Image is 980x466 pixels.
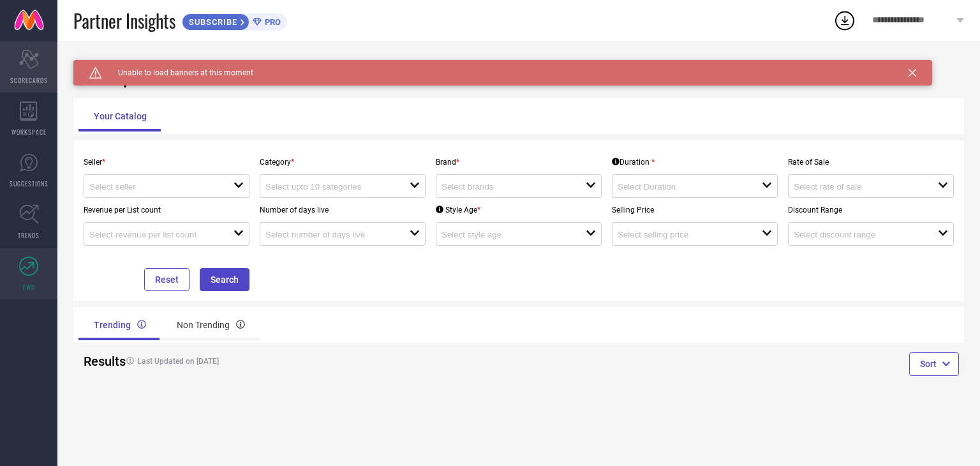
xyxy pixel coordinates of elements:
a: SUBSCRIBEPRO [182,10,287,31]
input: Select Duration [618,182,747,192]
input: Select revenue per list count [89,230,219,239]
p: Category [260,158,426,167]
input: Select seller [89,182,219,192]
div: Duration [612,158,655,167]
input: Select selling price [618,230,747,239]
button: Reset [144,268,189,291]
span: WORKSPACE [11,127,47,137]
input: Select rate of sale [794,182,923,192]
span: SUGGESTIONS [10,179,48,188]
p: Selling Price [612,206,778,214]
p: Seller [84,158,249,167]
div: Trending [78,310,161,340]
button: Search [200,268,249,291]
input: Select discount range [794,230,923,239]
p: Discount Range [788,206,954,214]
p: Rate of Sale [788,158,954,167]
div: Open download list [833,9,856,32]
h4: Last Updated on [DATE] [120,357,472,366]
button: Sort [909,352,959,375]
input: Select style age [442,230,571,239]
input: Select number of days live [265,230,395,239]
p: Brand [436,158,602,167]
div: Style Age [436,206,480,214]
div: Your Catalog [78,101,162,132]
span: Partner Insights [73,8,175,34]
h2: Results [84,354,110,369]
input: Select brands [442,182,571,192]
span: SCORECARDS [10,75,48,85]
div: Non Trending [161,310,260,340]
span: SUBSCRIBE [182,17,241,27]
span: FWD [23,282,35,292]
span: PRO [262,17,281,27]
span: Unable to load banners at this moment [102,68,253,77]
input: Select upto 10 categories [265,182,395,192]
p: Number of days live [260,206,426,214]
p: Revenue per List count [84,206,249,214]
span: TRENDS [18,230,40,240]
